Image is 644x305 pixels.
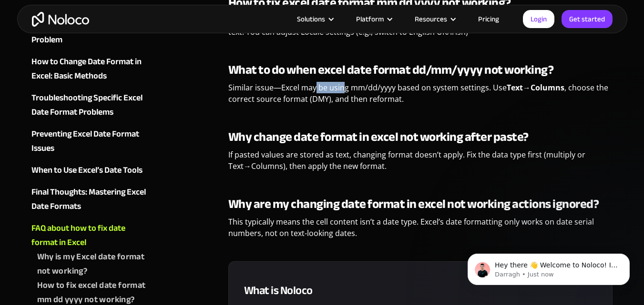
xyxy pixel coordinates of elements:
[344,13,403,25] div: Platform
[356,13,384,25] div: Platform
[32,12,89,27] a: home
[228,58,554,81] strong: What to do when excel date format dd/mm/yyyy not working?
[31,221,147,250] a: FAQ about how to fix date format in Excel
[31,163,147,177] a: When to Use Excel’s Date Tools
[228,216,613,246] p: This typically means the cell content isn’t a date type. Excel’s date formatting only works on da...
[297,13,325,25] div: Solutions
[31,185,147,214] a: Final Thoughts: Mastering Excel Date Formats
[507,82,564,93] strong: Text→Columns
[31,163,143,177] div: When to Use Excel’s Date Tools
[228,192,599,216] strong: Why are my changing date format in excel not working actions ignored?
[31,127,147,156] a: Preventing Excel Date Format Issues
[562,10,613,28] a: Get started
[466,13,511,25] a: Pricing
[285,13,344,25] div: Solutions
[403,13,466,25] div: Resources
[228,82,613,112] p: Similar issue—Excel may be using mm/dd/yyyy based on system settings. Use , choose the correct so...
[228,125,529,148] strong: Why change date format in excel not working after paste?
[453,234,644,300] iframe: Intercom notifications message
[228,149,613,179] p: If pasted values are stored as text, changing format doesn’t apply. Fix the data type first (mult...
[37,250,147,278] a: Why is my Excel date format not working?
[31,55,147,83] a: How to Change Date Format in Excel: Basic Methods
[244,283,597,299] h3: What is Noloco
[523,10,554,28] a: Login
[31,91,147,119] a: Troubleshooting Specific Excel Date Format Problems
[415,13,447,25] div: Resources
